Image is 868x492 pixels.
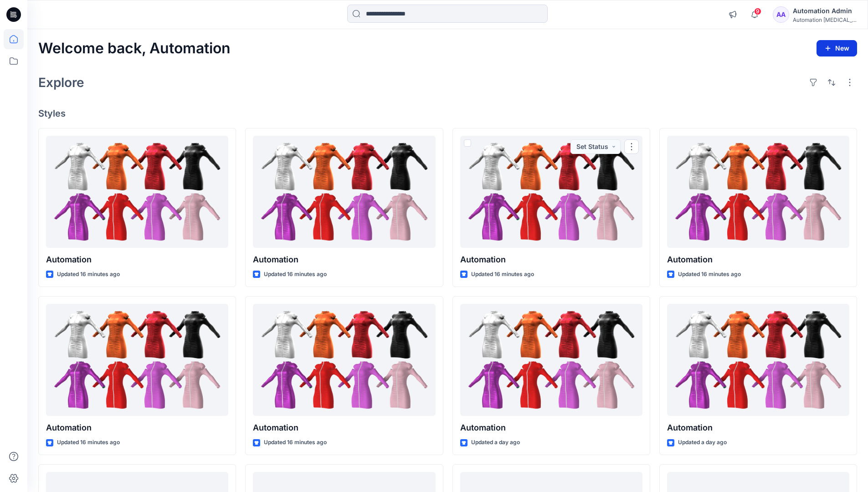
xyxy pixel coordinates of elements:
[667,136,849,248] a: Automation
[773,6,789,23] div: AA
[253,304,435,416] a: Automation
[667,421,849,434] p: Automation
[460,421,642,434] p: Automation
[667,253,849,266] p: Automation
[264,270,327,279] p: Updated 16 minutes ago
[57,270,120,279] p: Updated 16 minutes ago
[38,108,857,119] h4: Styles
[264,438,327,447] p: Updated 16 minutes ago
[460,253,642,266] p: Automation
[678,270,741,279] p: Updated 16 minutes ago
[46,253,228,266] p: Automation
[57,438,120,447] p: Updated 16 minutes ago
[38,75,84,90] h2: Explore
[460,304,642,416] a: Automation
[253,421,435,434] p: Automation
[253,136,435,248] a: Automation
[46,304,228,416] a: Automation
[460,136,642,248] a: Automation
[793,16,857,23] div: Automation [MEDICAL_DATA]...
[793,5,857,16] div: Automation Admin
[754,8,761,15] span: 9
[46,421,228,434] p: Automation
[667,304,849,416] a: Automation
[678,438,727,447] p: Updated a day ago
[471,438,520,447] p: Updated a day ago
[253,253,435,266] p: Automation
[46,136,228,248] a: Automation
[817,40,857,56] button: New
[471,270,534,279] p: Updated 16 minutes ago
[38,40,231,57] h2: Welcome back, Automation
